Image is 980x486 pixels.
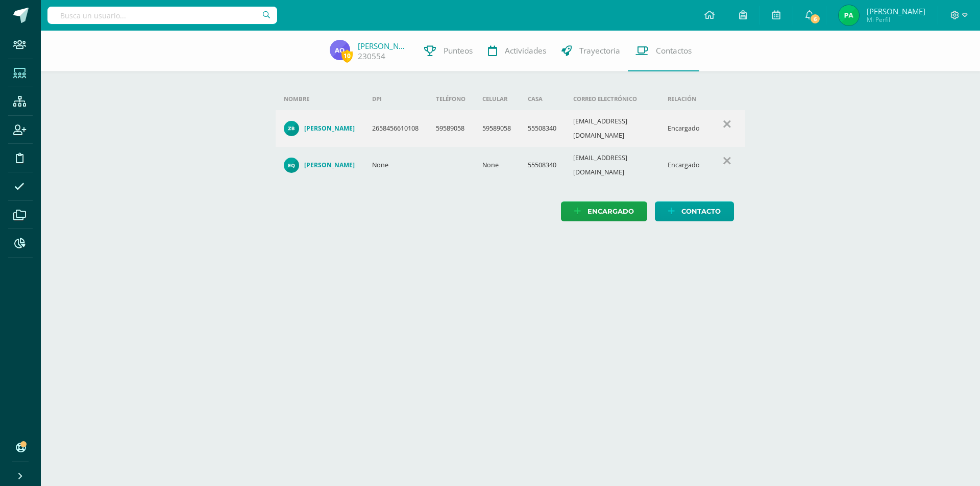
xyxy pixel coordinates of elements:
[561,201,647,221] a: Encargado
[284,121,299,136] img: 5bfe5a38c43d4a6803afd496fb07e7a4.png
[364,110,428,147] td: 2658456610108
[659,88,708,110] th: Relación
[480,31,554,71] a: Actividades
[47,7,277,24] input: Busca un usuario...
[358,51,385,62] a: 230554
[681,202,721,221] span: Contacto
[656,45,692,56] span: Contactos
[565,147,659,184] td: [EMAIL_ADDRESS][DOMAIN_NAME]
[565,110,659,147] td: [EMAIL_ADDRESS][DOMAIN_NAME]
[659,110,708,147] td: Encargado
[304,124,355,133] h4: [PERSON_NAME]
[579,45,620,56] span: Trayectoria
[428,88,474,110] th: Teléfono
[867,6,925,16] span: [PERSON_NAME]
[474,110,520,147] td: 59589058
[520,110,565,147] td: 55508340
[520,147,565,184] td: 55508340
[284,121,356,136] a: [PERSON_NAME]
[364,88,428,110] th: DPI
[810,13,821,24] span: 6
[628,31,699,71] a: Contactos
[565,88,659,110] th: Correo electrónico
[474,88,520,110] th: Celular
[276,88,364,110] th: Nombre
[416,31,480,71] a: Punteos
[839,5,859,25] img: ea606af391f2c2e5188f5482682bdea3.png
[364,147,428,184] td: None
[284,158,299,173] img: c770efc4e520ca50bfd07228a643a388.png
[655,201,734,221] a: Contacto
[554,31,628,71] a: Trayectoria
[505,45,546,56] span: Actividades
[520,88,565,110] th: Casa
[474,147,520,184] td: None
[304,161,355,169] h4: [PERSON_NAME]
[428,110,474,147] td: 59589058
[330,40,350,60] img: da12b5e6dd27892c61b2e9bff2597760.png
[341,49,353,62] span: 10
[284,158,356,173] a: [PERSON_NAME]
[659,147,708,184] td: Encargado
[444,45,473,56] span: Punteos
[358,41,409,51] a: [PERSON_NAME]
[587,202,634,221] span: Encargado
[867,15,925,24] span: Mi Perfil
